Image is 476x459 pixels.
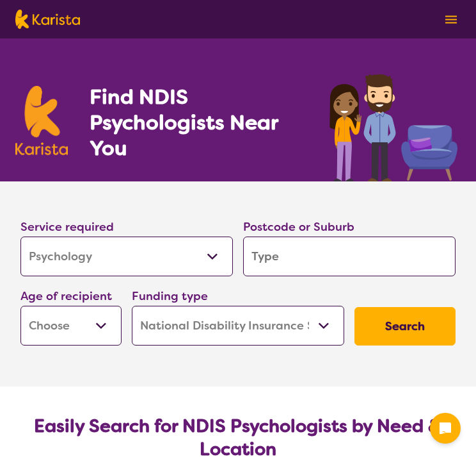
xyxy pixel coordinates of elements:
input: Type [243,237,456,276]
h1: Find NDIS Psychologists Near You [90,84,311,161]
img: menu [445,15,457,24]
img: Karista logo [15,10,80,29]
label: Postcode or Suburb [243,219,354,235]
label: Service required [20,219,114,235]
label: Funding type [132,288,208,304]
button: Search [354,307,456,346]
label: Age of recipient [20,288,112,304]
img: psychology [325,69,461,181]
img: Karista logo [15,86,68,155]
